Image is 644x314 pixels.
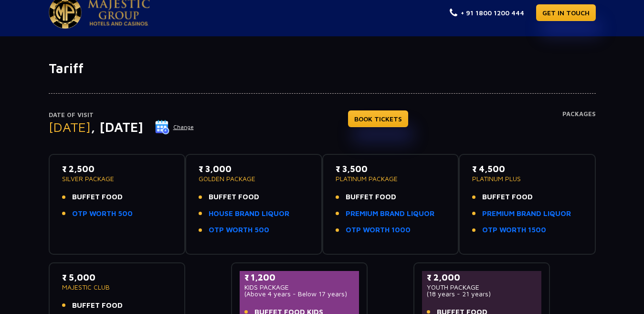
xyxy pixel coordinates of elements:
a: + 91 1800 1200 444 [450,8,524,18]
a: PREMIUM BRAND LIQUOR [346,208,434,219]
span: , [DATE] [91,119,143,135]
button: Change [155,119,194,135]
a: HOUSE BRAND LIQUOR [209,208,289,219]
a: OTP WORTH 500 [72,208,133,219]
span: BUFFET FOOD [72,192,123,203]
p: ₹ 3,500 [336,162,446,175]
p: Date of Visit [49,110,194,120]
a: GET IN TOUCH [536,4,596,21]
span: BUFFET FOOD [209,192,259,203]
span: BUFFET FOOD [482,192,533,203]
p: (Above 4 years - Below 17 years) [244,291,355,297]
h1: Tariff [49,60,596,76]
p: KIDS PACKAGE [244,284,355,291]
a: BOOK TICKETS [348,110,408,127]
p: YOUTH PACKAGE [427,284,537,291]
span: BUFFET FOOD [346,192,396,203]
p: ₹ 5,000 [62,271,172,284]
p: ₹ 1,200 [244,271,355,284]
p: SILVER PACKAGE [62,175,172,182]
p: (18 years - 21 years) [427,291,537,297]
a: OTP WORTH 1500 [482,225,546,236]
p: MAJESTIC CLUB [62,284,172,291]
p: ₹ 2,000 [427,271,537,284]
p: ₹ 4,500 [472,162,582,175]
a: PREMIUM BRAND LIQUOR [482,208,571,219]
span: BUFFET FOOD [72,300,123,311]
a: OTP WORTH 500 [209,225,269,236]
p: ₹ 2,500 [62,162,172,175]
p: ₹ 3,000 [199,162,309,175]
p: PLATINUM PLUS [472,175,582,182]
span: [DATE] [49,119,91,135]
a: OTP WORTH 1000 [346,225,411,236]
h4: Packages [562,110,596,145]
p: GOLDEN PACKAGE [199,175,309,182]
p: PLATINUM PACKAGE [336,175,446,182]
